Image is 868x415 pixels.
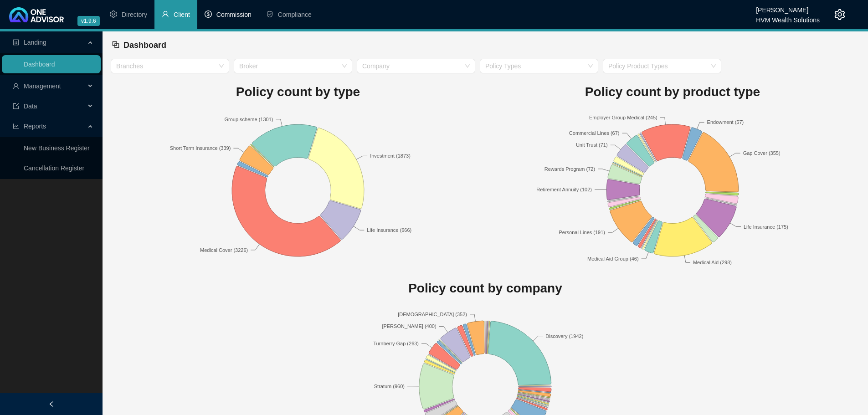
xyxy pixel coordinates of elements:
[9,7,64,22] img: 2df55531c6924b55f21c4cf5d4484680-logo-light.svg
[216,11,252,18] span: Commission
[13,83,19,89] span: user
[111,82,485,102] h1: Policy count by type
[123,41,166,50] span: Dashboard
[370,153,411,159] text: Investment (1873)
[485,82,860,102] h1: Policy count by product type
[24,39,46,46] span: Landing
[205,10,212,18] span: dollar
[382,323,436,329] text: [PERSON_NAME] (400)
[77,16,100,26] span: v1.9.6
[266,10,273,18] span: safety
[367,227,411,233] text: Life Insurance (666)
[162,10,169,18] span: user
[693,260,732,265] text: Medical Aid (298)
[13,39,19,46] span: profile
[536,187,592,192] text: Retirement Annuity (102)
[744,224,788,229] text: Life Insurance (175)
[544,166,595,171] text: Rewards Program (72)
[398,312,467,317] text: [DEMOGRAPHIC_DATA] (352)
[24,144,90,152] a: New Business Register
[545,333,583,339] text: Discovery (1942)
[373,341,419,346] text: Turnberry Gap (263)
[122,11,147,18] span: Directory
[24,123,46,130] span: Reports
[24,61,55,68] a: Dashboard
[278,11,312,18] span: Compliance
[756,12,820,22] div: HVM Wealth Solutions
[200,247,248,252] text: Medical Cover (3226)
[756,2,820,12] div: [PERSON_NAME]
[24,164,84,172] a: Cancellation Register
[587,256,639,261] text: Medical Aid Group (46)
[174,11,190,18] span: Client
[834,9,845,20] span: setting
[112,41,120,49] span: block
[743,150,781,156] text: Gap Cover (355)
[569,130,620,136] text: Commercial Lines (67)
[48,401,55,407] span: left
[24,82,61,90] span: Management
[111,278,860,298] h1: Policy count by company
[559,230,605,235] text: Personal Lines (191)
[13,123,19,129] span: line-chart
[13,103,19,109] span: import
[170,145,231,151] text: Short Term Insurance (339)
[589,114,657,120] text: Employer Group Medical (245)
[576,142,608,148] text: Unit Trust (71)
[374,384,405,389] text: Stratum (960)
[24,102,37,110] span: Data
[224,116,273,122] text: Group scheme (1301)
[707,119,744,125] text: Endowment (57)
[110,10,117,18] span: setting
